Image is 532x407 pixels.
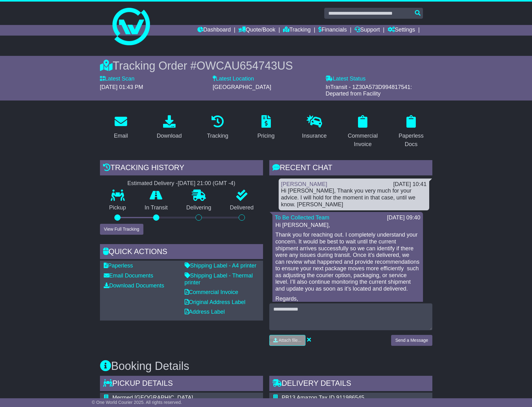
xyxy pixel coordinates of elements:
[326,84,412,97] span: InTransit - 1Z30A573D994817541: Departed from Facility
[387,214,420,221] div: [DATE] 09:40
[92,400,182,405] span: © One World Courier 2025. All rights reserved.
[203,113,232,142] a: Tracking
[135,204,177,211] p: In Transit
[388,25,415,36] a: Settings
[100,160,263,177] div: Tracking history
[302,132,327,140] div: Insurance
[185,272,253,286] a: Shipping Label - Thermal printer
[257,132,275,140] div: Pricing
[157,132,182,140] div: Download
[153,113,186,142] a: Download
[282,395,365,401] span: PB13 Amazon Tax ID 911986545
[100,59,432,72] div: Tracking Order #
[276,296,420,302] p: Regards,
[100,204,136,211] p: Pickup
[197,25,231,36] a: Dashboard
[281,188,427,208] div: Hi [PERSON_NAME], Thank you very much for your advice. I will hold for the moment in that case, u...
[276,232,420,292] p: Thank you for reaching out. I completely understand your concern. It would be best to wait until ...
[275,214,330,221] a: To Be Collected Team
[100,376,263,393] div: Pickup Details
[283,25,311,36] a: Tracking
[276,222,420,229] p: Hi [PERSON_NAME],
[213,76,254,82] label: Latest Location
[100,224,143,235] button: View Full Tracking
[269,376,432,393] div: Delivery Details
[100,84,143,90] span: [DATE] 01:43 PM
[177,204,221,211] p: Delivering
[178,180,235,187] div: [DATE] 21:00 (GMT -4)
[185,289,238,295] a: Commercial Invoice
[114,132,128,140] div: Email
[393,181,427,188] div: [DATE] 10:41
[196,59,293,72] span: OWCAU654743US
[112,395,193,401] span: Mermed [GEOGRAPHIC_DATA]
[346,132,380,149] div: Commercial Invoice
[185,309,225,315] a: Address Label
[298,113,331,142] a: Insurance
[185,262,256,269] a: Shipping Label - A4 printer
[110,113,132,142] a: Email
[100,244,263,261] div: Quick Actions
[185,299,246,305] a: Original Address Label
[269,160,432,177] div: RECENT CHAT
[326,76,365,82] label: Latest Status
[100,360,432,372] h3: Booking Details
[342,113,384,151] a: Commercial Invoice
[207,132,228,140] div: Tracking
[104,282,164,289] a: Download Documents
[281,181,327,187] a: [PERSON_NAME]
[100,180,263,187] div: Estimated Delivery -
[104,262,133,269] a: Paperless
[213,84,271,90] span: [GEOGRAPHIC_DATA]
[221,204,263,211] p: Delivered
[238,25,275,36] a: Quote/Book
[104,272,153,279] a: Email Documents
[391,335,432,346] button: Send a Message
[355,25,380,36] a: Support
[100,76,135,82] label: Latest Scan
[253,113,279,142] a: Pricing
[318,25,347,36] a: Financials
[394,132,428,149] div: Paperless Docs
[390,113,432,151] a: Paperless Docs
